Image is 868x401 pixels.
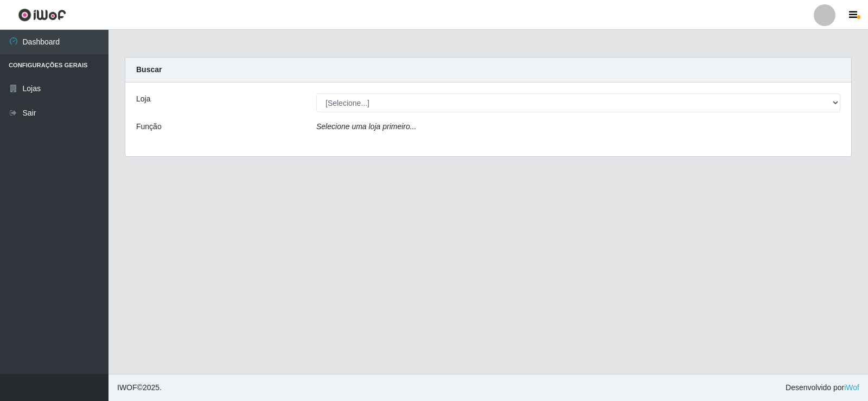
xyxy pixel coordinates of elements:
[18,8,66,22] img: CoreUI Logo
[136,93,150,105] label: Loja
[136,121,162,132] label: Função
[117,383,137,392] span: IWOF
[117,382,162,393] span: © 2025 .
[316,122,416,131] i: Selecione uma loja primeiro...
[136,65,162,74] strong: Buscar
[786,382,859,393] span: Desenvolvido por
[844,383,859,392] a: iWof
